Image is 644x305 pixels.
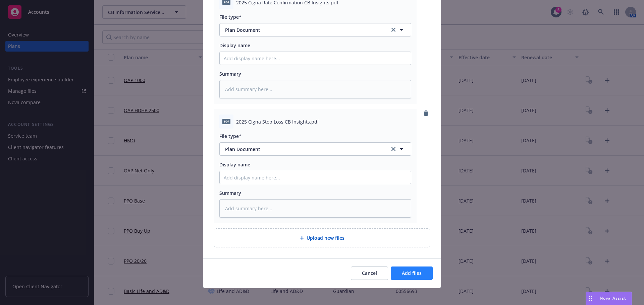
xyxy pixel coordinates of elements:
[222,119,230,124] span: pdf
[220,171,411,184] input: Add display name here...
[214,228,430,247] div: Upload new files
[351,266,388,280] button: Cancel
[225,146,380,153] span: Plan Document
[220,52,411,65] input: Add display name here...
[219,161,250,168] span: Display name
[389,26,397,34] a: clear selection
[422,109,430,117] a: remove
[219,23,411,36] button: Plan Documentclear selection
[225,26,380,33] span: Plan Document
[236,118,319,125] span: 2025 Cigna Stop Loss CB Insights.pdf
[389,145,397,153] a: clear selection
[600,295,626,301] span: Nova Assist
[219,71,241,77] span: Summary
[362,270,377,276] span: Cancel
[307,234,344,241] span: Upload new files
[391,266,433,280] button: Add files
[219,190,241,196] span: Summary
[219,133,241,139] span: File type*
[219,42,250,49] span: Display name
[219,142,411,156] button: Plan Documentclear selection
[219,14,241,20] span: File type*
[402,270,422,276] span: Add files
[586,292,594,305] div: Drag to move
[586,292,632,305] button: Nova Assist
